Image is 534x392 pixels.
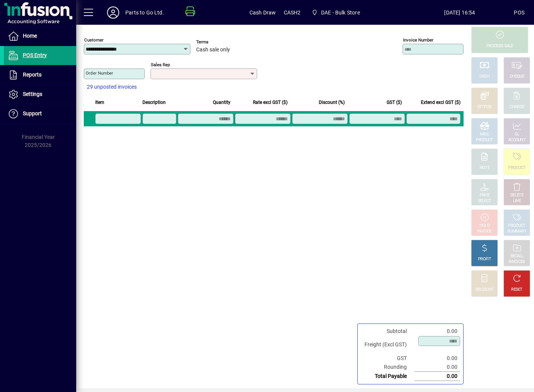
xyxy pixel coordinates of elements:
[84,80,140,94] button: 29 unposted invoices
[23,110,42,116] span: Support
[477,229,491,234] div: INVOICE
[403,37,433,43] mat-label: Invoice number
[213,98,230,107] span: Quantity
[4,27,76,46] a: Home
[508,165,525,171] div: PRODUCT
[480,193,490,198] div: PRICE
[478,198,491,204] div: SELECT
[361,336,414,354] td: Freight (Excl GST)
[361,354,414,363] td: GST
[151,62,170,67] mat-label: Sales rep
[249,6,276,19] span: Cash Draw
[23,33,37,39] span: Home
[476,137,493,143] div: PRODUCT
[23,91,42,97] span: Settings
[510,74,524,80] div: CHEQUE
[196,40,242,45] span: Terms
[23,72,42,78] span: Reports
[86,70,113,76] mat-label: Order number
[508,137,526,143] div: ACCOUNT
[308,6,363,19] span: DAE - Bulk Store
[253,98,288,107] span: Rate excl GST ($)
[478,257,491,262] div: PROFIT
[507,229,526,234] div: SUMMARY
[513,198,521,204] div: LINE
[4,104,76,123] a: Support
[95,98,104,107] span: Item
[319,98,345,107] span: Discount (%)
[142,98,166,107] span: Description
[387,98,402,107] span: GST ($)
[510,253,524,259] div: RECALL
[4,85,76,104] a: Settings
[480,132,489,137] div: MISC
[196,47,230,53] span: Cash sale only
[515,132,520,137] div: GL
[84,37,104,43] mat-label: Customer
[284,6,301,19] span: CASH2
[23,52,47,58] span: POS Entry
[414,372,460,381] td: 0.00
[508,223,525,229] div: PRODUCT
[406,6,514,19] span: [DATE] 16:54
[87,83,137,91] span: 29 unposted invoices
[361,372,414,381] td: Total Payable
[511,287,523,293] div: RESET
[480,74,489,80] div: CASH
[361,363,414,372] td: Rounding
[4,65,76,84] a: Reports
[361,327,414,336] td: Subtotal
[510,193,523,198] div: DELETE
[508,259,525,265] div: INVOICES
[321,6,360,19] span: DAE - Bulk Store
[480,165,489,171] div: NOTE
[510,104,524,110] div: CHARGE
[414,327,460,336] td: 0.00
[480,223,489,229] div: HOLD
[414,363,460,372] td: 0.00
[101,6,125,19] button: Profile
[421,98,460,107] span: Extend excl GST ($)
[125,6,164,19] div: Parts to Go Ltd.
[514,6,524,19] div: POS
[486,43,513,49] div: PROCESS SALE
[478,104,492,110] div: EFTPOS
[475,287,494,293] div: DISCOUNT
[414,354,460,363] td: 0.00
